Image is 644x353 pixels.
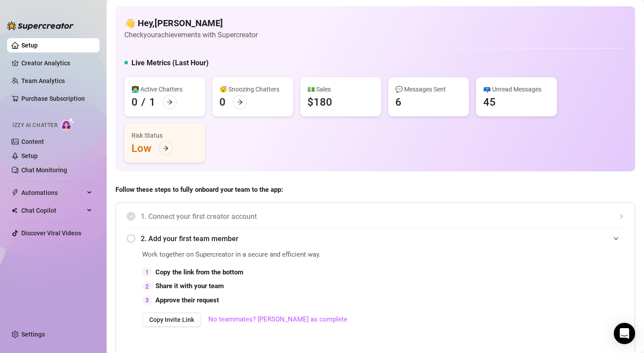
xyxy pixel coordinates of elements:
[141,211,624,222] span: 1. Connect your first creator account
[155,296,219,304] strong: Approve their request
[142,250,424,260] span: Work together on Supercreator in a secure and efficient way.
[142,313,201,327] button: Copy Invite Link
[21,56,92,70] a: Creator Analytics
[483,95,496,109] div: 45
[21,203,84,218] span: Chat Copilot
[163,145,169,151] span: arrow-right
[21,42,38,49] a: Setup
[395,95,402,109] div: 6
[613,236,619,241] span: expanded
[149,95,155,109] div: 1
[127,206,624,227] div: 1. Connect your first creator account
[131,58,209,68] h5: Live Metrics (Last Hour)
[142,295,152,305] div: 3
[124,29,258,40] article: Check your achievements with Supercreator
[155,282,224,290] strong: Share it with your team
[149,316,194,323] span: Copy Invite Link
[219,84,286,94] div: 😴 Snoozing Chatters
[167,99,173,105] span: arrow-right
[131,131,198,140] div: Risk Status
[141,233,624,244] span: 2. Add your first team member
[307,95,332,109] div: $180
[219,95,226,109] div: 0
[21,77,65,84] a: Team Analytics
[21,95,85,102] a: Purchase Subscription
[208,314,347,325] a: No teammates? [PERSON_NAME] as complete
[7,21,74,30] img: logo-BBDzfeDw.svg
[21,186,84,200] span: Automations
[12,121,57,130] span: Izzy AI Chatter
[12,207,17,214] img: Chat Copilot
[127,228,624,250] div: 2. Add your first team member
[124,17,258,29] h4: 👋 Hey, [PERSON_NAME]
[614,323,635,344] div: Open Intercom Messenger
[21,167,67,174] a: Chat Monitoring
[21,230,81,237] a: Discover Viral Videos
[21,331,45,338] a: Settings
[131,95,138,109] div: 0
[142,282,152,291] div: 2
[21,138,44,145] a: Content
[61,118,75,131] img: AI Chatter
[142,267,152,277] div: 1
[21,152,38,159] a: Setup
[155,268,243,276] strong: Copy the link from the bottom
[619,214,624,219] span: collapsed
[395,84,462,94] div: 💬 Messages Sent
[115,186,283,194] strong: Follow these steps to fully onboard your team to the app:
[237,99,243,105] span: arrow-right
[307,84,374,94] div: 💵 Sales
[131,84,198,94] div: 👩‍💻 Active Chatters
[483,84,550,94] div: 📪 Unread Messages
[12,189,19,196] span: thunderbolt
